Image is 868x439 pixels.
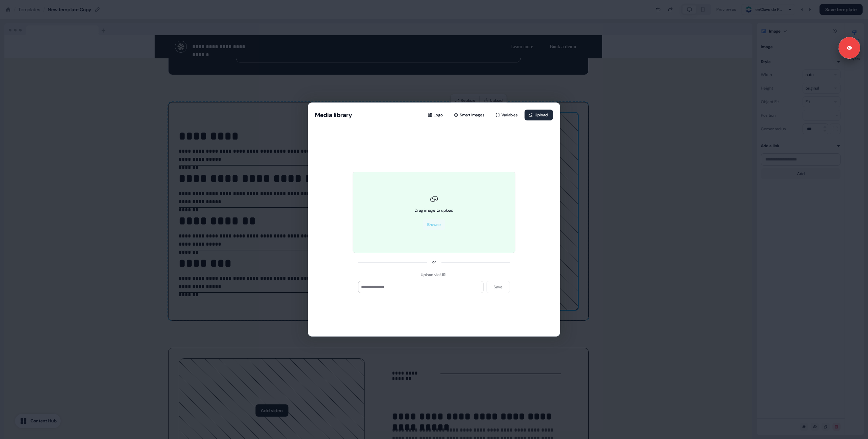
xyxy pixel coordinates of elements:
button: Smart images [450,110,490,120]
button: Media library [315,111,352,119]
button: Logo [423,110,448,120]
div: Drag image to upload [415,207,453,214]
button: Variables [491,110,523,120]
div: Upload via URL [421,271,448,278]
div: or [432,259,436,265]
button: Browse [423,219,445,230]
button: Upload [525,110,553,120]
